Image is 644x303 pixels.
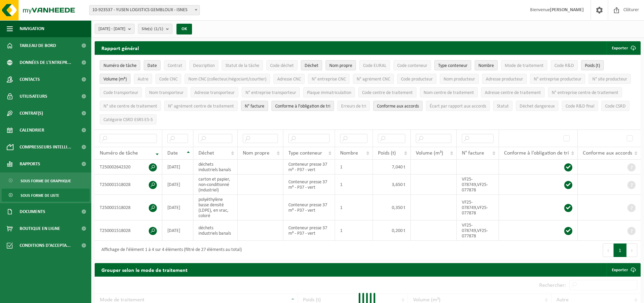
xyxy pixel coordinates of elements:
span: Code transporteur [103,90,138,95]
span: Adresse CNC [277,77,301,82]
span: Code centre de traitement [362,90,413,95]
span: N° entreprise centre de traitement [552,90,618,95]
span: 10-923537 - YUSEN LOGISTICS GEMBLOUX - ISNES [90,5,199,15]
span: Mode de traitement [505,63,544,68]
button: Site(s)(1/1) [138,24,172,34]
td: VF25-078749,VF25-077878 [457,220,499,241]
span: Conforme à l’obligation de tri [504,150,569,156]
button: Statut de la tâcheStatut de la tâche: Activate to sort [222,60,263,70]
button: Numéro de tâcheNuméro de tâche: Activate to remove sorting [100,60,140,70]
td: déchets industriels banals [193,160,238,174]
span: 10-923537 - YUSEN LOGISTICS GEMBLOUX - ISNES [89,5,200,15]
span: Sous forme de graphique [21,174,71,187]
button: 1 [614,243,627,257]
span: N° facture [245,104,264,109]
button: Type conteneurType conteneur: Activate to sort [434,60,471,70]
div: Affichage de l'élément 1 à 4 sur 4 éléments (filtré de 27 éléments au total) [98,244,242,256]
button: Poids (t)Poids (t): Activate to sort [581,60,604,70]
span: Conforme à l’obligation de tri [275,104,330,109]
a: Exporter [606,263,640,277]
td: Conteneur presse 37 m³ - P37 - vert [283,195,335,220]
span: Code déchet [270,63,294,68]
span: N° entreprise transporteur [245,90,296,95]
button: Catégorie CSRD ESRS E5-5Catégorie CSRD ESRS E5-5: Activate to sort [100,114,157,124]
button: Code transporteurCode transporteur: Activate to sort [100,87,142,97]
span: Volume (m³) [416,150,443,156]
td: T250001518028 [95,195,162,220]
td: T250001518028 [95,220,162,241]
button: N° entreprise transporteurN° entreprise transporteur: Activate to sort [242,87,300,97]
button: NombreNombre: Activate to sort [475,60,498,70]
span: Contrat(s) [20,105,43,122]
button: Mode de traitementMode de traitement: Activate to sort [501,60,547,70]
span: Nom propre [329,63,352,68]
td: T250001518028 [95,174,162,195]
button: Nom producteurNom producteur: Activate to sort [440,74,479,84]
span: N° site producteur [592,77,627,82]
span: Site(s) [142,24,163,34]
span: Déchet [305,63,318,68]
td: [DATE] [162,195,193,220]
td: [DATE] [162,220,193,241]
button: N° factureN° facture: Activate to sort [241,101,268,111]
button: Écart par rapport aux accordsÉcart par rapport aux accords: Activate to sort [426,101,490,111]
strong: [PERSON_NAME] [550,7,584,13]
td: déchets industriels banals [193,220,238,241]
button: Nom propreNom propre: Activate to sort [326,60,356,70]
button: DateDate: Activate to sort [144,60,161,70]
span: Contrat [168,63,182,68]
button: Code R&DCode R&amp;D: Activate to sort [551,60,578,70]
button: N° entreprise CNCN° entreprise CNC: Activate to sort [308,74,350,84]
button: Exporter [606,41,640,55]
span: N° agrément centre de traitement [168,104,234,109]
h2: Grouper selon le mode de traitement [95,263,194,276]
h2: Rapport général [95,41,146,55]
span: N° entreprise CNC [312,77,346,82]
span: Rapports [20,156,40,172]
span: Données de l'entrepr... [20,54,71,71]
span: Écart par rapport aux accords [430,104,486,109]
button: Adresse CNCAdresse CNC: Activate to sort [273,74,305,84]
span: Code R&D final [566,104,594,109]
button: Déchet dangereux : Activate to sort [516,101,558,111]
span: Nom producteur [444,77,475,82]
button: N° site centre de traitementN° site centre de traitement: Activate to sort [100,101,161,111]
span: Nom propre [243,150,269,156]
span: Numéro de tâche [103,63,137,68]
button: Conforme aux accords : Activate to sort [373,101,423,111]
button: Conforme à l’obligation de tri : Activate to sort [271,101,334,111]
span: Volume (m³) [103,77,127,82]
td: VF25-078749,VF25-077878 [457,195,499,220]
button: Nom transporteurNom transporteur: Activate to sort [145,87,187,97]
button: Code R&D finalCode R&amp;D final: Activate to sort [562,101,598,111]
span: Date [167,150,178,156]
a: Sous forme de liste [2,189,90,202]
button: ContratContrat: Activate to sort [164,60,186,70]
span: Déchet dangereux [520,104,555,109]
td: 1 [335,220,373,241]
button: Volume (m³)Volume (m³): Activate to sort [100,74,130,84]
button: OK [176,24,192,34]
span: N° entreprise producteur [534,77,581,82]
span: Code conteneur [397,63,427,68]
span: Numéro de tâche [100,150,138,156]
button: N° agrément CNCN° agrément CNC: Activate to sort [353,74,394,84]
td: 3,650 t [373,174,411,195]
button: N° agrément centre de traitementN° agrément centre de traitement: Activate to sort [164,101,238,111]
td: 1 [335,195,373,220]
button: Code producteurCode producteur: Activate to sort [397,74,436,84]
td: [DATE] [162,174,193,195]
button: Nom CNC (collecteur/négociant/courtier)Nom CNC (collecteur/négociant/courtier): Activate to sort [185,74,270,84]
span: N° agrément CNC [357,77,390,82]
span: [DATE] - [DATE] [98,24,125,34]
button: N° site producteurN° site producteur : Activate to sort [589,74,631,84]
td: 1 [335,174,373,195]
span: Adresse transporteur [194,90,235,95]
button: Erreurs de triErreurs de tri: Activate to sort [337,101,370,111]
span: Code EURAL [363,63,386,68]
td: polyéthylène basse densité (LDPE), en vrac, coloré [193,195,238,220]
span: N° site centre de traitement [103,104,157,109]
span: Statut [497,104,509,109]
span: Conforme aux accords [583,150,632,156]
span: Boutique en ligne [20,220,60,237]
